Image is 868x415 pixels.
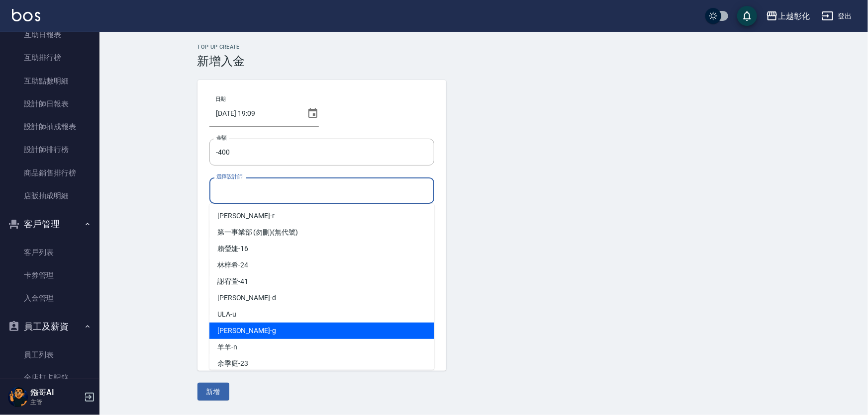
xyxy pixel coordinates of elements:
a: 設計師排行榜 [4,138,96,161]
a: 卡券管理 [4,264,96,287]
button: 客戶管理 [4,211,96,237]
span: 林梓希 -24 [217,260,248,270]
span: [PERSON_NAME] -d [217,293,276,303]
img: Person [8,387,28,407]
label: 金額 [216,134,227,142]
a: 客戶列表 [4,241,96,264]
img: Logo [12,9,40,21]
span: 羊羊 -n [217,342,237,352]
a: 商品銷售排行榜 [4,162,96,184]
p: 主管 [30,398,81,407]
button: 登出 [818,7,856,25]
label: 日期 [215,95,226,103]
span: 余季庭 -23 [217,358,248,369]
a: 全店打卡記錄 [4,366,96,389]
span: 第一事業部 (勿刪) (無代號) [217,227,298,238]
button: 員工及薪資 [4,314,96,339]
button: 新增 [197,383,229,401]
span: [PERSON_NAME] -g [217,326,276,336]
span: ULA -u [217,309,236,320]
h5: 鏹哥AI [30,388,81,398]
a: 設計師日報表 [4,92,96,115]
button: save [737,6,757,26]
a: 店販抽成明細 [4,184,96,207]
span: 賴瑩婕 -16 [217,244,248,254]
h3: 新增入金 [197,54,771,68]
div: 上越彰化 [778,10,810,22]
a: 設計師抽成報表 [4,115,96,138]
a: 互助日報表 [4,23,96,46]
label: 選擇設計師 [216,173,242,180]
a: 入金管理 [4,287,96,310]
a: 互助排行榜 [4,46,96,69]
button: 上越彰化 [762,6,814,26]
span: 謝宥萱 -41 [217,276,248,287]
span: [PERSON_NAME] -r [217,211,275,221]
a: 互助點數明細 [4,70,96,92]
h2: Top Up Create [197,44,771,50]
a: 員工列表 [4,343,96,366]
